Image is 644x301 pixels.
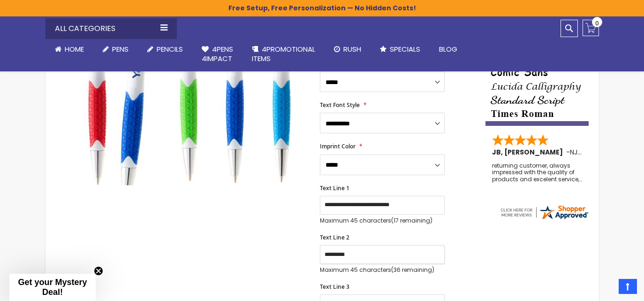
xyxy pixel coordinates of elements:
a: Rush [325,39,371,60]
a: Specials [371,39,430,60]
span: Blog [439,44,457,54]
img: font-personalization-examples [485,35,589,126]
a: Pens [93,39,138,60]
button: Close teaser [94,266,103,276]
a: Home [45,39,93,60]
a: Pencils [138,39,192,60]
span: Rush [343,44,361,54]
div: Get your Mystery Deal!Close teaser [9,274,96,301]
a: 4pens.com certificate URL [499,215,589,223]
span: Get your Mystery Deal! [18,278,87,297]
div: All Categories [45,18,177,39]
span: 4Pens 4impact [202,44,233,63]
span: Home [65,44,84,54]
span: (17 remaining) [391,216,432,224]
span: Text Line 1 [320,184,349,192]
span: Text Line 2 [320,233,349,241]
span: Imprint Color [320,142,356,150]
span: JB, [PERSON_NAME] [492,147,566,157]
p: Maximum 45 characters [320,217,445,224]
span: Pencils [157,44,183,54]
p: Maximum 45 characters [320,266,445,274]
div: returning customer, always impressed with the quality of products and excelent service, will retu... [492,162,583,183]
span: (36 remaining) [391,266,434,274]
span: 4PROMOTIONAL ITEMS [252,44,315,63]
span: Pens [112,44,129,54]
span: Text Line 3 [320,283,349,291]
span: Text Font Style [320,101,360,109]
a: 4Pens4impact [192,39,242,69]
a: 4PROMOTIONALITEMS [242,39,325,69]
span: NJ [570,147,582,157]
a: 0 [583,20,599,36]
span: Specials [390,44,420,54]
iframe: Google Customer Reviews [567,276,644,301]
a: Blog [430,39,467,60]
img: 4pens.com widget logo [499,204,589,221]
span: 0 [595,19,599,28]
